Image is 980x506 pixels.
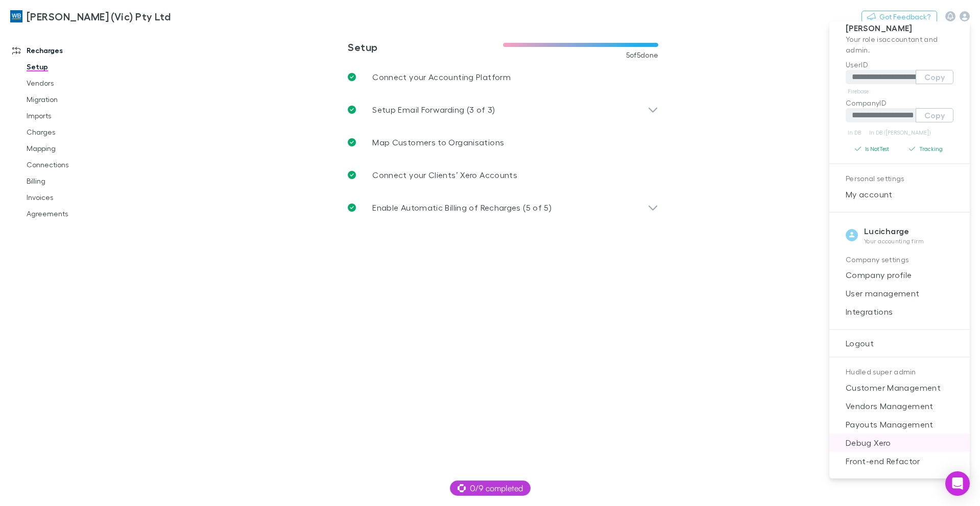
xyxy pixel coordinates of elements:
p: Company settings [846,254,953,266]
p: UserID [846,59,953,70]
p: Your role is accountant and admin . [846,34,953,55]
span: Vendors Management [838,400,962,412]
a: In DB ([PERSON_NAME]) [867,127,933,139]
span: Debug Xero [838,437,962,449]
span: Customer Management [838,382,962,394]
p: Hudled super admin [846,366,953,378]
span: Integrations [838,306,962,318]
button: Copy [916,108,953,122]
span: User management [838,287,962,299]
a: Firebase [846,85,871,97]
strong: Lucicharge [864,226,910,236]
div: Open Intercom Messenger [945,471,970,496]
button: Tracking [900,143,954,155]
span: Logout [838,337,962,349]
span: My account [838,188,962,200]
p: Personal settings [846,172,953,185]
p: [PERSON_NAME] [846,23,953,34]
span: Company profile [838,269,962,281]
p: Your accounting firm [864,237,924,245]
button: Copy [916,70,953,84]
a: In DB [846,127,863,139]
p: CompanyID [846,97,953,108]
span: Front-end Refactor [838,455,962,467]
button: Is NotTest [846,143,900,155]
span: Payouts Management [838,418,962,431]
